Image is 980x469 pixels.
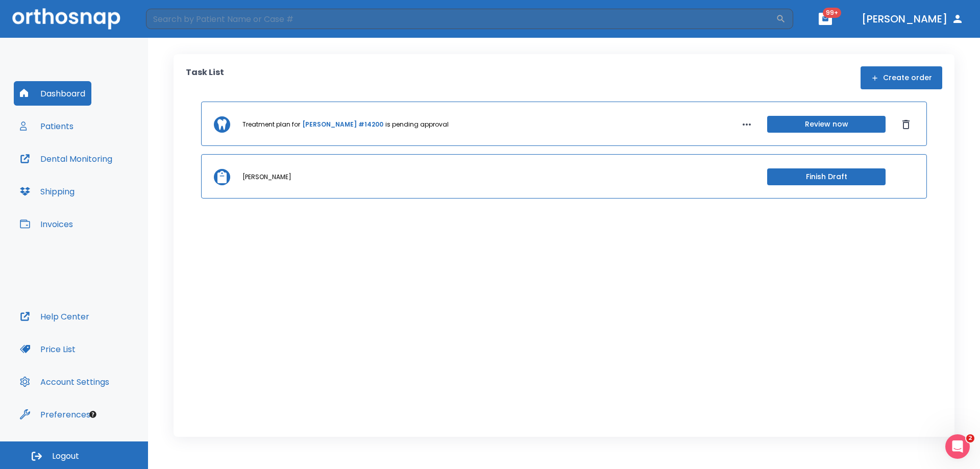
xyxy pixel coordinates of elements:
button: Account Settings [14,369,115,394]
a: [PERSON_NAME] #14200 [302,120,383,129]
span: 99+ [823,8,841,18]
button: Help Center [14,304,95,329]
span: 2 [966,434,974,442]
button: Review now [767,116,886,133]
button: Preferences [14,402,96,427]
button: [PERSON_NAME] [857,10,968,28]
div: Tooltip anchor [88,410,97,419]
button: Create order [861,66,942,89]
iframe: Intercom live chat [945,434,970,459]
span: Logout [52,451,79,462]
p: [PERSON_NAME] [242,172,291,182]
p: Task List [186,66,224,89]
button: Dismiss [898,116,914,133]
button: Dashboard [14,81,91,106]
button: Invoices [14,212,79,236]
button: Shipping [14,179,81,204]
p: is pending approval [385,120,449,129]
p: Treatment plan for [242,120,300,129]
img: Orthosnap [12,8,120,29]
button: Dental Monitoring [14,146,118,171]
button: Patients [14,114,80,138]
button: Price List [14,337,82,361]
input: Search by Patient Name or Case # [146,9,776,29]
button: Finish Draft [767,168,886,185]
